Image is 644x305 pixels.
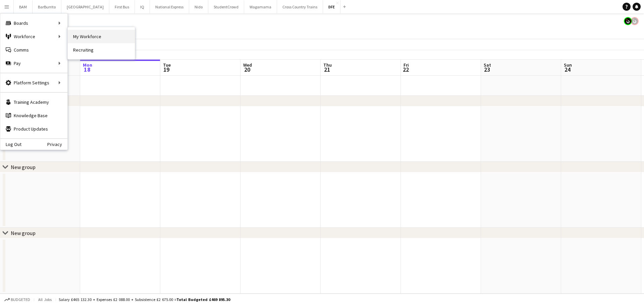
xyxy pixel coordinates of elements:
button: BAM [14,0,33,13]
a: My Workforce [68,30,135,43]
a: Product Updates [0,122,67,136]
div: Workforce [0,30,67,43]
button: Nido [189,0,208,13]
button: Wagamama [244,0,277,13]
span: 19 [162,66,171,73]
span: Sat [484,62,491,68]
a: Knowledge Base [0,109,67,122]
span: 20 [242,66,252,73]
span: Budgeted [11,297,30,302]
div: Boards [0,16,67,30]
button: BarBurrito [33,0,61,13]
div: New group [11,164,36,170]
span: 22 [402,66,409,73]
a: Comms [0,43,67,57]
button: DFE [323,0,340,13]
span: Tue [163,62,171,68]
span: Thu [323,62,332,68]
button: National Express [150,0,189,13]
span: 24 [563,66,572,73]
a: Privacy [47,142,67,147]
button: Cross Country Trains [277,0,323,13]
a: Log Out [0,142,21,147]
span: Fri [404,62,409,68]
div: New group [11,230,36,236]
a: Training Academy [0,95,67,109]
app-user-avatar: Tim Bodenham [631,17,639,25]
button: StudentCrowd [208,0,244,13]
span: 21 [322,66,332,73]
div: Pay [0,57,67,70]
span: All jobs [37,297,53,302]
button: [GEOGRAPHIC_DATA] [61,0,109,13]
app-user-avatar: Tim Bodenham [624,17,632,25]
span: 18 [82,66,92,73]
span: Sun [564,62,572,68]
span: 23 [483,66,491,73]
div: Platform Settings [0,76,67,89]
div: Salary £465 132.30 + Expenses £2 088.00 + Subsistence £2 675.00 = [59,297,230,302]
button: First Bus [109,0,135,13]
span: Total Budgeted £469 895.30 [176,297,230,302]
button: IQ [135,0,150,13]
span: Mon [83,62,92,68]
a: Recruiting [68,43,135,57]
span: Wed [243,62,252,68]
button: Budgeted [3,296,31,303]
